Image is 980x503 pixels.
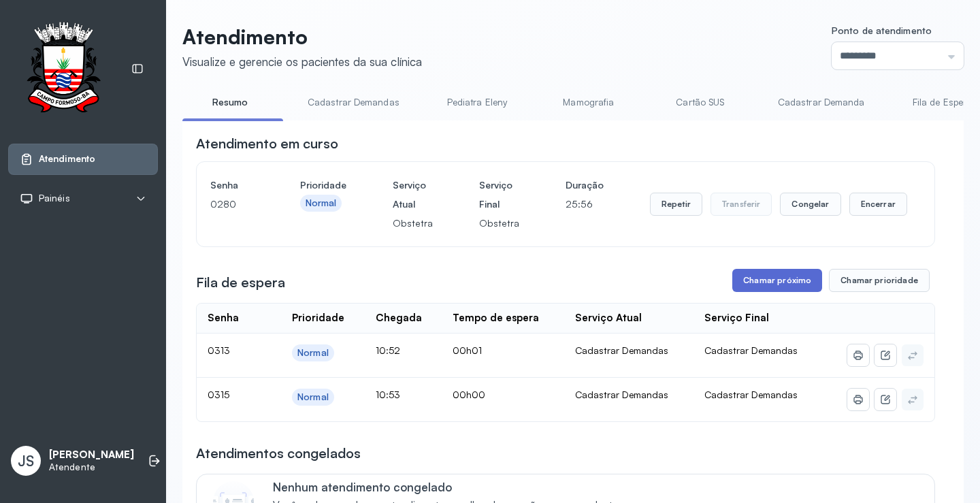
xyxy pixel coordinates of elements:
[479,214,519,233] p: Obstetra
[453,344,482,356] span: 00h01
[208,312,239,325] div: Senha
[292,312,344,325] div: Prioridade
[49,461,134,473] p: Atendente
[39,193,70,204] span: Painéis
[196,273,285,292] h3: Fila de espera
[294,91,413,114] a: Cadastrar Demandas
[393,214,433,233] p: Obstetra
[210,195,254,214] p: 0280
[710,193,772,216] button: Transferir
[453,389,485,400] span: 00h00
[575,312,642,325] div: Serviço Atual
[541,91,636,114] a: Mamografia
[182,91,278,114] a: Resumo
[208,389,229,400] span: 0315
[764,91,879,114] a: Cadastrar Demanda
[196,134,338,153] h3: Atendimento em curso
[297,347,329,359] div: Normal
[39,153,95,165] span: Atendimento
[575,344,683,357] div: Cadastrar Demandas
[210,176,254,195] h4: Senha
[297,391,329,403] div: Normal
[732,269,822,292] button: Chamar próximo
[182,54,422,69] div: Visualize e gerencie os pacientes da sua clínica
[376,344,400,356] span: 10:52
[566,195,604,214] p: 25:56
[479,176,519,214] h4: Serviço Final
[376,312,422,325] div: Chegada
[653,91,748,114] a: Cartão SUS
[780,193,840,216] button: Congelar
[566,176,604,195] h4: Duração
[273,480,633,494] p: Nenhum atendimento congelado
[575,389,683,401] div: Cadastrar Demandas
[182,25,422,49] p: Atendimento
[849,193,907,216] button: Encerrar
[393,176,433,214] h4: Serviço Atual
[650,193,702,216] button: Repetir
[829,269,930,292] button: Chamar prioridade
[453,312,539,325] div: Tempo de espera
[306,197,337,209] div: Normal
[704,344,798,356] span: Cadastrar Demandas
[376,389,400,400] span: 10:53
[49,449,134,461] p: [PERSON_NAME]
[300,176,346,195] h4: Prioridade
[196,444,361,463] h3: Atendimentos congelados
[704,389,798,400] span: Cadastrar Demandas
[704,312,769,325] div: Serviço Final
[429,91,525,114] a: Pediatra Eleny
[20,152,146,166] a: Atendimento
[14,22,112,116] img: Logotipo do estabelecimento
[832,25,932,36] span: Ponto de atendimento
[208,344,230,356] span: 0313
